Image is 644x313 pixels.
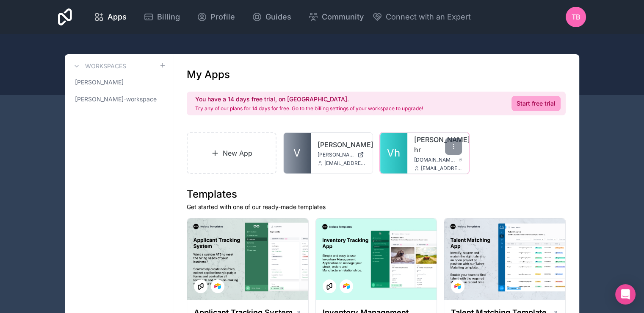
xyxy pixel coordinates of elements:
a: [PERSON_NAME]-workspace [72,92,166,107]
span: Connect with an Expert [386,11,471,23]
a: Billing [137,8,187,26]
img: Airtable Logo [343,283,350,290]
a: [PERSON_NAME][DOMAIN_NAME] [318,151,366,158]
a: Apps [87,8,133,26]
a: Guides [245,8,298,26]
span: Guides [265,11,291,23]
a: [DOMAIN_NAME][PERSON_NAME] [414,156,462,163]
p: Get started with one of our ready-made templates [187,203,566,211]
span: Apps [108,11,127,23]
a: Workspaces [72,61,126,71]
span: [EMAIL_ADDRESS][PERSON_NAME][DOMAIN_NAME] [421,165,462,172]
span: TB [572,12,580,22]
span: Profile [210,11,235,23]
span: Community [322,11,364,23]
span: [PERSON_NAME] [75,78,124,87]
a: Vh [380,133,407,173]
span: V [293,146,301,160]
a: Community [301,8,370,26]
span: [PERSON_NAME]-workspace [75,95,157,103]
h1: My Apps [187,68,230,81]
h2: You have a 14 days free trial, on [GEOGRAPHIC_DATA]. [195,95,423,103]
span: Vh [387,146,400,160]
span: [PERSON_NAME][DOMAIN_NAME] [318,151,354,158]
h1: Templates [187,187,566,201]
a: Profile [190,8,242,26]
span: [DOMAIN_NAME][PERSON_NAME] [414,156,456,163]
span: Billing [157,11,180,23]
div: Open Intercom Messenger [615,284,636,305]
a: New App [187,132,276,174]
button: Connect with an Expert [372,11,471,23]
a: V [284,133,311,173]
a: [PERSON_NAME]-hr [414,134,462,155]
a: Start free trial [511,96,561,111]
a: [PERSON_NAME] [72,75,166,90]
img: Airtable Logo [454,283,461,290]
img: Airtable Logo [214,283,221,290]
a: [PERSON_NAME] [318,140,366,150]
h3: Workspaces [85,62,126,70]
span: [EMAIL_ADDRESS][PERSON_NAME][DOMAIN_NAME] [324,160,366,167]
p: Try any of our plans for 14 days for free. Go to the billing settings of your workspace to upgrade! [195,105,423,112]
